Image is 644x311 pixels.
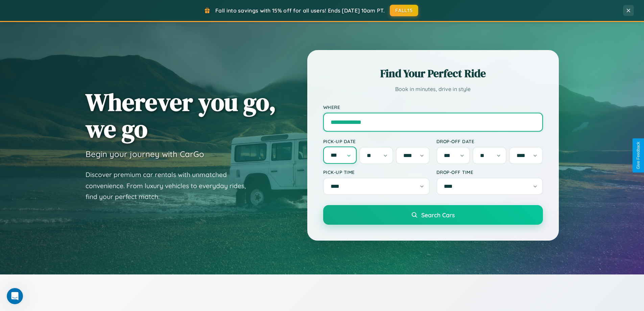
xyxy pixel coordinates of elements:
[436,169,543,175] label: Drop-off Time
[323,138,430,144] label: Pick-up Date
[323,104,543,110] label: Where
[323,66,543,81] h2: Find Your Perfect Ride
[390,5,418,16] button: FALL15
[636,142,641,169] div: Give Feedback
[323,84,543,94] p: Book in minutes, drive in style
[86,149,204,159] h3: Begin your journey with CarGo
[7,288,23,304] iframe: Intercom live chat
[323,205,543,225] button: Search Cars
[323,169,430,175] label: Pick-up Time
[86,89,276,142] h1: Wherever you go, we go
[421,211,455,219] span: Search Cars
[86,169,255,202] p: Discover premium car rentals with unmatched convenience. From luxury vehicles to everyday rides, ...
[215,7,385,14] span: Fall into savings with 15% off for all users! Ends [DATE] 10am PT.
[436,138,543,144] label: Drop-off Date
